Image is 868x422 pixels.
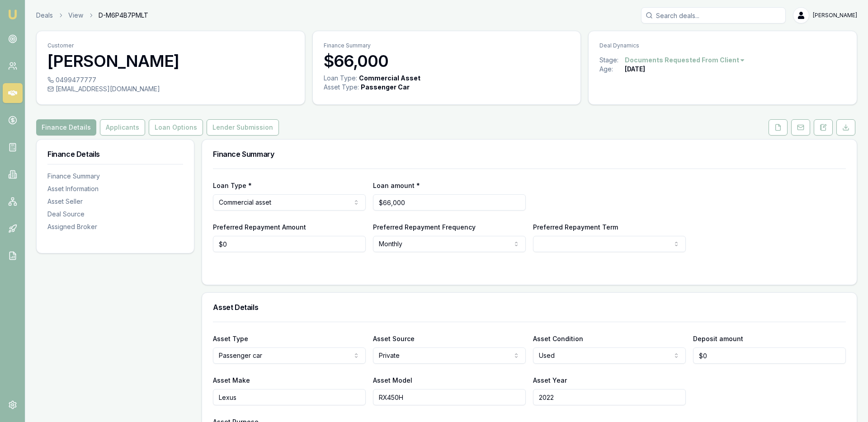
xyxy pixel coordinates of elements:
button: Lender Submission [207,119,279,136]
div: Deal Source [47,210,183,219]
label: Asset Source [373,335,415,342]
label: Asset Type [213,335,248,342]
button: Documents Requested From Client [625,56,745,65]
input: $ [373,194,526,211]
a: Loan Options [147,119,205,136]
label: Asset Model [373,376,412,384]
div: 0499477777 [47,75,294,84]
h3: [PERSON_NAME] [47,52,294,70]
a: Deals [36,11,53,20]
div: Asset Seller [47,197,183,206]
button: Applicants [100,119,145,136]
a: View [68,11,83,20]
nav: breadcrumb [36,11,148,20]
div: Commercial Asset [359,74,420,83]
div: Assigned Broker [47,222,183,231]
div: Asset Type : [324,83,359,92]
p: Deal Dynamics [599,42,846,49]
span: D-M6P4B7PMLT [99,11,148,20]
input: $ [213,236,366,252]
a: Lender Submission [205,119,281,136]
input: $ [693,347,846,364]
label: Loan Type * [213,182,252,189]
img: emu-icon-u.png [7,9,18,20]
label: Asset Make [213,376,250,384]
label: Preferred Repayment Amount [213,223,306,231]
label: Preferred Repayment Term [533,223,618,231]
div: [DATE] [625,65,645,74]
button: Loan Options [149,119,203,136]
span: [PERSON_NAME] [813,12,857,19]
h3: Finance Summary [213,150,846,158]
div: Age: [599,65,625,74]
h3: $66,000 [324,52,570,70]
div: Asset Information [47,184,183,193]
input: Search deals [641,7,786,23]
a: Finance Details [36,119,98,136]
label: Asset Condition [533,335,583,342]
p: Finance Summary [324,42,570,49]
div: Stage: [599,56,625,65]
h3: Asset Details [213,304,846,311]
p: Customer [47,42,294,49]
div: Loan Type: [324,74,357,83]
div: [EMAIL_ADDRESS][DOMAIN_NAME] [47,84,294,94]
h3: Finance Details [47,150,183,158]
div: Finance Summary [47,172,183,181]
a: Applicants [98,119,147,136]
div: Passenger Car [361,83,410,92]
label: Deposit amount [693,335,743,342]
label: Loan amount * [373,182,420,189]
label: Preferred Repayment Frequency [373,223,476,231]
button: Finance Details [36,119,96,136]
label: Asset Year [533,376,567,384]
